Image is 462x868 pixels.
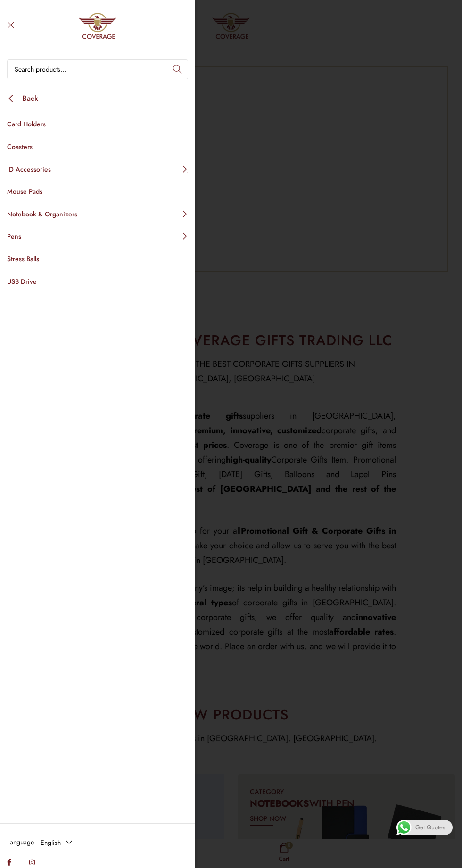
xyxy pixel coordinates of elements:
[7,182,188,201] a: Mouse Pads
[7,115,188,134] a: Card Holders
[7,205,188,224] button: Notebook & Organizers
[7,138,188,157] a: Coasters
[7,160,188,179] button: ID Accessories
[8,60,188,79] input: Search products...
[7,250,188,269] a: Stress Balls
[415,820,447,835] span: Get Quotes!
[79,7,116,45] img: Coverage Gifts Trading
[36,835,75,850] a: English
[7,838,34,847] h2: Language
[7,227,188,246] button: Pens
[41,838,61,847] span: English
[7,89,188,111] button: Back
[7,273,188,291] a: USB Drive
